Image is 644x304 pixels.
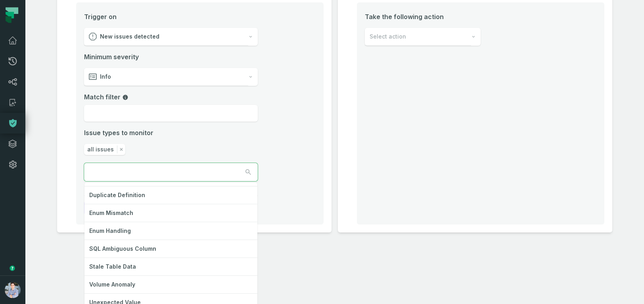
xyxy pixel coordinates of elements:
div: Tooltip anchor [9,265,16,272]
div: Enum Handling [84,222,257,240]
div: Duplicate Definition [84,186,257,204]
img: avatar of Alon Nafta [5,282,21,298]
div: Volume Anomaly [84,276,257,294]
div: Enum Mismatch [84,204,257,222]
div: SQL Ambiguous Column [84,240,257,258]
div: Stale Table Data [84,258,257,276]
